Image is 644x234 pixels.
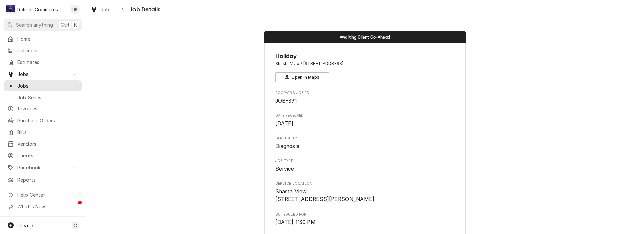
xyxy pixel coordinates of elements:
span: Job Type [275,165,455,173]
span: Awaiting Client Go-Ahead [340,35,390,39]
div: Job Type [275,158,455,173]
span: Help Center [17,191,77,198]
span: JOB-391 [275,98,297,104]
span: Service Type [275,142,455,150]
div: Reliant Commercial Appliance Repair LLC's Avatar [6,5,15,14]
div: HR [70,5,80,14]
span: Job Details [128,5,161,14]
span: [DATE] 1:30 PM [275,219,316,225]
a: Jobs [4,80,82,91]
a: Go to Pricebook [4,162,82,173]
span: Roopairs Job ID [275,90,455,96]
div: Reliant Commercial Appliance Repair LLC [17,6,67,13]
span: [DATE] [275,120,294,127]
a: Go to Help Center [4,189,82,200]
span: Reports [17,176,78,183]
div: Service Type [275,136,455,150]
span: Diagnosis [275,143,299,149]
span: Jobs [17,82,78,89]
span: Pricebook [17,164,68,171]
span: Jobs [17,71,68,78]
span: Jobs [101,6,112,13]
span: Calendar [17,47,78,54]
span: Service [275,166,294,172]
a: Bills [4,127,82,138]
a: Go to What's New [4,201,82,212]
span: Service Type [275,136,455,141]
span: Shasta View [STREET_ADDRESS][PERSON_NAME] [275,188,375,203]
span: Date Received [275,120,455,128]
a: Job Series [4,92,82,103]
span: Scheduled For [275,212,455,217]
a: Jobs [88,4,115,15]
a: Calendar [4,45,82,56]
div: Roopairs Job ID [275,90,455,105]
span: C [74,222,77,229]
a: Home [4,33,82,44]
a: Invoices [4,103,82,114]
a: Vendors [4,138,82,149]
span: What's New [17,203,77,210]
span: Bills [17,129,78,136]
span: Roopairs Job ID [275,97,455,105]
span: Name [275,52,455,61]
span: Address [275,61,455,67]
span: Ctrl [61,21,69,28]
span: Job Type [275,158,455,164]
span: Clients [17,152,78,159]
div: Date Received [275,113,455,128]
button: Navigate back [118,4,128,15]
span: Scheduled For [275,218,455,226]
span: Job Series [17,94,78,101]
span: Date Received [275,113,455,119]
div: Service Location [275,181,455,203]
a: Purchase Orders [4,115,82,126]
button: Open in Maps [275,72,329,82]
span: Service Location [275,181,455,186]
span: Estimates [17,59,78,66]
span: Service Location [275,188,455,203]
span: Vendors [17,140,78,147]
a: Go to Jobs [4,68,82,80]
a: Clients [4,150,82,161]
div: Status [264,31,466,43]
span: Purchase Orders [17,117,78,124]
div: Client Information [275,52,455,82]
button: Search anythingCtrlK [4,19,82,31]
a: Estimates [4,57,82,68]
span: K [74,21,77,28]
div: Scheduled For [275,212,455,226]
a: Reports [4,174,82,185]
span: Invoices [17,105,78,112]
span: Search anything [16,21,53,28]
div: Heath Reed's Avatar [70,5,80,14]
span: Create [17,223,33,228]
div: R [6,5,15,14]
span: Home [17,35,78,42]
